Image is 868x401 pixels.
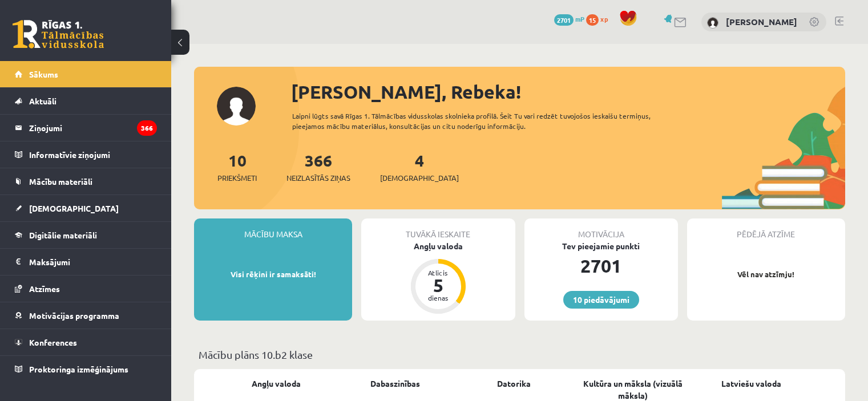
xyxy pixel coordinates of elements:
[292,111,683,131] div: Laipni lūgts savā Rīgas 1. Tālmācības vidusskolas skolnieka profilā. Šeit Tu vari redzēt tuvojošo...
[361,240,515,315] a: Angļu valoda Atlicis 5 dienas
[15,61,157,87] a: Sākums
[15,168,157,195] a: Mācību materiāli
[29,310,119,321] span: Motivācijas programma
[15,276,157,302] a: Atzīmes
[217,150,257,184] a: 10Priekšmeti
[15,115,157,141] a: Ziņojumi366
[707,17,718,29] img: Rebeka Sanoka
[29,69,58,79] span: Sākums
[600,14,608,23] span: xp
[380,150,459,184] a: 4[DEMOGRAPHIC_DATA]
[15,222,157,248] a: Digitālie materiāli
[421,294,455,301] div: dienas
[286,172,350,184] span: Neizlasītās ziņas
[421,269,455,276] div: Atlicis
[13,20,104,48] a: Rīgas 1. Tālmācības vidusskola
[252,378,301,390] a: Angļu valoda
[361,218,515,240] div: Tuvākā ieskaite
[194,218,352,240] div: Mācību maksa
[200,269,346,280] p: Visi rēķini ir samaksāti!
[524,252,678,280] div: 2701
[15,141,157,168] a: Informatīvie ziņojumi
[29,176,92,187] span: Mācību materiāli
[524,218,678,240] div: Motivācija
[497,378,531,390] a: Datorika
[137,120,157,136] i: 366
[15,88,157,114] a: Aktuāli
[554,14,584,23] a: 2701 mP
[361,240,515,252] div: Angļu valoda
[29,230,97,240] span: Digitālie materiāli
[563,291,639,309] a: 10 piedāvājumi
[575,14,584,23] span: mP
[29,364,128,374] span: Proktoringa izmēģinājums
[721,378,781,390] a: Latviešu valoda
[29,203,119,213] span: [DEMOGRAPHIC_DATA]
[29,141,157,168] legend: Informatīvie ziņojumi
[370,378,420,390] a: Dabaszinības
[29,283,60,294] span: Atzīmes
[554,14,574,26] span: 2701
[687,218,845,240] div: Pēdējā atzīme
[29,337,77,347] span: Konferences
[693,269,839,280] p: Vēl nav atzīmju!
[15,329,157,355] a: Konferences
[217,172,257,184] span: Priekšmeti
[286,150,350,184] a: 366Neizlasītās ziņas
[421,276,455,294] div: 5
[15,195,157,221] a: [DEMOGRAPHIC_DATA]
[586,14,613,23] a: 15 xp
[726,16,797,27] a: [PERSON_NAME]
[291,78,845,106] div: [PERSON_NAME], Rebeka!
[380,172,459,184] span: [DEMOGRAPHIC_DATA]
[586,14,599,26] span: 15
[15,249,157,275] a: Maksājumi
[29,96,56,106] span: Aktuāli
[15,302,157,329] a: Motivācijas programma
[199,347,841,362] p: Mācību plāns 10.b2 klase
[15,356,157,382] a: Proktoringa izmēģinājums
[29,115,157,141] legend: Ziņojumi
[524,240,678,252] div: Tev pieejamie punkti
[29,249,157,275] legend: Maksājumi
